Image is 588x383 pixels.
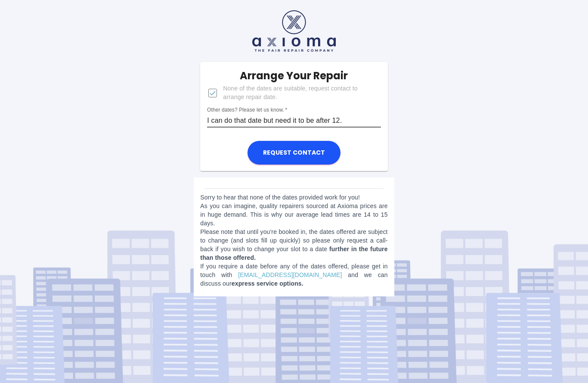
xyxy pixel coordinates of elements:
span: None of the dates are suitable, request contact to arrange repair date. [223,84,374,102]
img: axioma [252,10,336,52]
h5: Arrange Your Repair [240,69,348,83]
label: Other dates? Please let us know. [207,106,287,114]
button: Request contact [248,141,340,165]
a: [EMAIL_ADDRESS][DOMAIN_NAME] [238,271,342,278]
b: further in the future than those offered. [200,246,387,261]
b: express service options. [232,280,303,287]
p: Sorry to hear that none of the dates provided work for you! As you can imagine, quality repairers... [200,193,387,288]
